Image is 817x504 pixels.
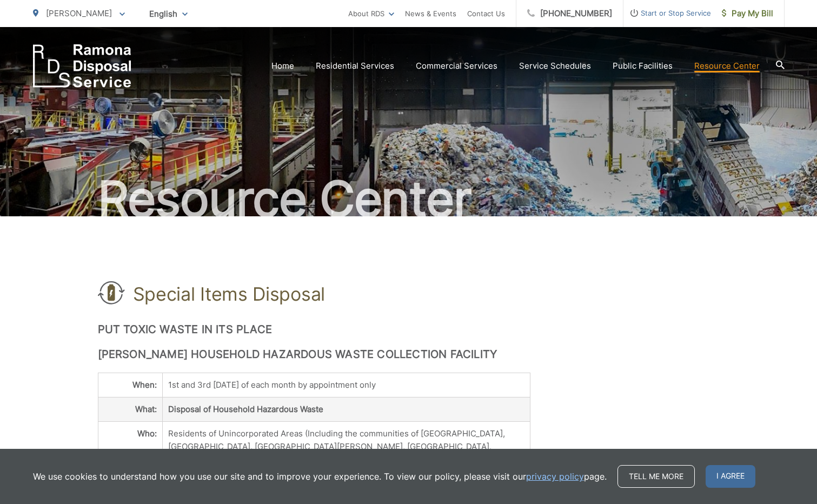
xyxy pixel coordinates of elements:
[694,59,760,72] a: Resource Center
[416,59,497,72] a: Commercial Services
[405,7,456,20] a: News & Events
[132,380,157,390] strong: When:
[613,59,673,72] a: Public Facilities
[526,470,584,483] a: privacy policy
[33,470,607,483] p: We use cookies to understand how you use our site and to improve your experience. To view our pol...
[163,373,530,397] td: 1st and 3rd [DATE] of each month by appointment only
[617,465,695,488] a: Tell me more
[706,465,755,488] span: I agree
[33,44,131,88] a: EDCD logo. Return to the homepage.
[519,59,591,72] a: Service Schedules
[163,397,530,422] th: Disposal of Household Hazardous Waste
[163,422,530,472] td: Residents of Unincorporated Areas (Including the communities of [GEOGRAPHIC_DATA], [GEOGRAPHIC_DA...
[316,59,394,72] a: Residential Services
[271,59,294,72] a: Home
[722,7,773,20] span: Pay My Bill
[33,172,785,226] h2: Resource Center
[135,404,157,414] strong: What:
[348,7,394,20] a: About RDS
[137,428,157,439] strong: Who:
[467,7,505,20] a: Contact Us
[98,348,720,361] h2: [PERSON_NAME] Household Hazardous Waste Collection Facility
[141,4,196,23] span: English
[133,283,325,305] h1: Special Items Disposal
[46,8,112,18] span: [PERSON_NAME]
[98,323,720,336] h2: Put Toxic Waste In Its Place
